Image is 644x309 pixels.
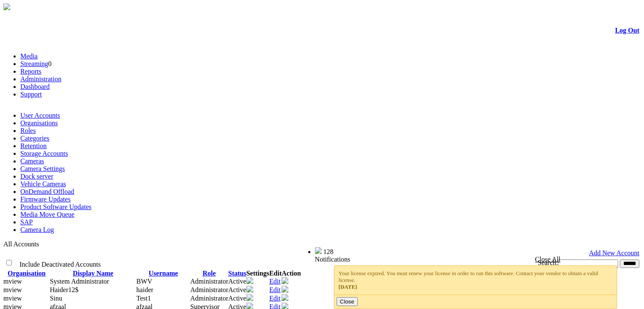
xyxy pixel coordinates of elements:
[20,173,53,180] a: Dock server
[339,270,613,290] div: Your license expired. You must renew your license in order to run this software. Contact your ven...
[20,196,71,203] a: Firmware Updates
[20,91,42,98] a: Support
[191,248,298,254] span: Welcome, System Administrator (Administrator)
[20,75,61,83] a: Administration
[3,278,22,285] span: mview
[20,83,50,90] a: Dashboard
[337,297,358,306] button: Close
[535,256,561,263] a: Close All
[20,52,38,60] a: Media
[149,270,178,277] a: Username
[50,286,79,293] span: Contact Method: SMS and Email
[50,295,62,302] span: Contact Method: SMS and Email
[20,157,44,165] a: Cameras
[20,135,49,142] a: Categories
[20,165,65,172] a: Camera Settings
[20,188,74,195] a: OnDemand Offload
[20,211,75,218] a: Media Move Queue
[73,270,113,277] a: Display Name
[315,256,623,263] div: Notifications
[20,60,48,67] a: Streaming
[136,278,152,285] span: BWV
[20,127,36,134] a: Roles
[19,261,101,268] span: Include Deactivated Accounts
[3,3,10,10] img: arrow-3.png
[20,119,58,127] a: Organisations
[20,218,33,226] a: SAP
[323,248,334,255] span: 128
[3,295,22,302] span: mview
[136,295,151,302] span: Test1
[20,112,60,119] a: User Accounts
[315,247,322,254] img: bell25.png
[20,150,68,157] a: Storage Accounts
[20,68,41,75] a: Reports
[136,286,153,293] span: haider
[20,203,91,210] a: Product Software Updates
[3,286,22,293] span: mview
[20,226,54,233] a: Camera Log
[339,284,357,290] span: [DATE]
[615,27,639,34] a: Log Out
[20,180,66,188] a: Vehicle Cameras
[20,142,47,149] a: Retention
[8,270,46,277] a: Organisation
[3,240,39,248] span: All Accounts
[48,60,52,67] span: 0
[50,278,109,285] span: Contact Method: None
